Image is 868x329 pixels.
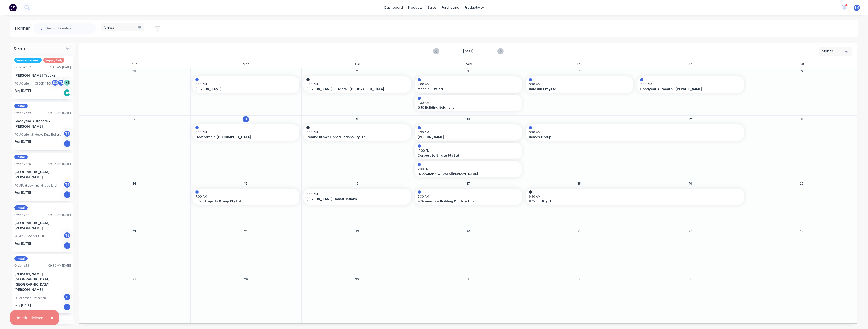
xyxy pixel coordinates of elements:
[14,104,28,108] span: Install
[799,181,805,187] button: 20
[529,82,628,87] span: 6:30 AM
[418,130,516,135] span: 6:30 AM
[746,60,857,68] div: Sat
[418,172,509,176] span: [GEOGRAPHIC_DATA][PERSON_NAME]
[415,189,522,205] div: 6:30 AM4 Dimensions Building Contractors
[418,194,516,199] span: 6:30 AM
[418,199,509,204] span: 4 Dimensions Building Contractors
[576,228,582,234] button: 25
[63,191,71,198] div: I
[425,4,439,11] div: sales
[354,228,360,234] button: 23
[243,116,249,122] button: 8
[79,60,190,68] div: Sun
[418,153,509,158] span: Corporate Strata Pty Ltd
[104,25,114,30] span: Views
[131,276,138,282] button: 28
[418,82,516,87] span: 7:00 AM
[415,161,522,177] div: 2:00 PM[GEOGRAPHIC_DATA][PERSON_NAME]
[14,213,31,217] div: Order # 227
[306,197,397,201] span: [PERSON_NAME] Constructions
[48,65,71,70] div: 11:13 AM [DATE]
[418,167,516,171] span: 2:00 PM
[433,48,439,54] button: Previous page
[192,189,300,205] div: 7:00 AMInfra Projects Group Pty Ltd
[14,296,46,300] div: PO #Corner Protection
[418,101,516,105] span: 9:30 AM
[524,60,635,68] div: Thu
[688,228,694,234] button: 26
[51,79,59,86] div: SS
[497,48,503,54] button: Next page
[131,68,138,74] button: 31
[688,276,694,282] button: 3
[15,25,32,32] div: Planner
[576,68,582,74] button: 4
[637,76,744,93] div: 7:00 AMGoodyear Autocare - [PERSON_NAME]
[799,68,805,74] button: 6
[418,135,509,139] span: [PERSON_NAME]
[526,76,633,93] div: 6:30 AMBalo Built Pty Ltd
[14,65,31,70] div: Order # 312
[14,169,71,180] div: [GEOGRAPHIC_DATA][PERSON_NAME]
[131,116,138,122] button: 7
[306,82,405,87] span: 11:30 AM
[243,181,249,187] button: 15
[195,130,294,135] span: 6:30 AM
[190,60,302,68] div: Mon
[529,87,620,92] span: Balo Built Pty Ltd
[14,205,28,210] span: Install
[195,87,286,92] span: [PERSON_NAME]
[43,58,64,63] span: Supply Only
[243,228,249,234] button: 22
[195,135,286,139] span: Electromold [GEOGRAPHIC_DATA]
[465,276,471,282] button: 1
[306,130,405,135] span: 6:30 AM
[14,263,31,268] div: Order # 351
[48,162,71,166] div: 09:46 AM [DATE]
[526,189,744,205] div: 6:30 AMH Troon Pty Ltd
[14,118,71,129] div: Goodyear Autocare - [PERSON_NAME]
[195,82,294,87] span: 6:30 AM
[63,181,71,188] div: TS
[303,189,411,205] div: 6:30 AM[PERSON_NAME] Constructions
[529,194,739,199] span: 6:30 AM
[688,181,694,187] button: 19
[465,68,471,74] button: 3
[688,68,694,74] button: 5
[529,199,720,204] span: H Troon Pty Ltd
[14,183,57,188] div: PO #Fold down parking bollard
[306,192,405,197] span: 6:30 AM
[192,124,300,141] div: 6:30 AMElectromold [GEOGRAPHIC_DATA]
[303,76,411,93] div: 11:30 AM[PERSON_NAME] Builders - [GEOGRAPHIC_DATA]
[14,73,71,78] div: [PERSON_NAME] Trucks
[63,293,71,301] div: TS
[799,276,805,282] button: 4
[640,87,731,92] span: Goodyear Autocare - [PERSON_NAME]
[15,315,43,320] div: Timeslot deleted
[443,49,494,54] strong: [DATE]
[63,79,71,86] div: + 1
[14,81,52,86] div: PO #Option 1- CB90R-1100
[192,76,300,93] div: 6:30 AM[PERSON_NAME]
[9,4,17,11] img: Factory
[799,228,805,234] button: 27
[413,60,524,68] div: Wed
[63,232,71,239] div: TS
[382,4,405,11] a: dashboard
[131,181,138,187] button: 14
[415,76,522,93] div: 7:00 AMMondial Pty Ltd
[526,124,744,141] div: 6:30 AMBemax Group
[14,271,71,292] div: [PERSON_NAME][GEOGRAPHIC_DATA] [GEOGRAPHIC_DATA][PERSON_NAME]
[51,314,54,321] span: ×
[14,256,28,261] span: Install
[63,89,71,97] div: Del
[14,58,42,63] span: Service Request
[465,181,471,187] button: 17
[822,49,845,54] div: Month
[46,23,96,34] input: Search for orders...
[195,199,286,204] span: Infra Projects Group Pty Ltd
[306,135,397,139] span: Ireland Brown Constructions Pty Ltd
[131,228,138,234] button: 21
[465,116,471,122] button: 10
